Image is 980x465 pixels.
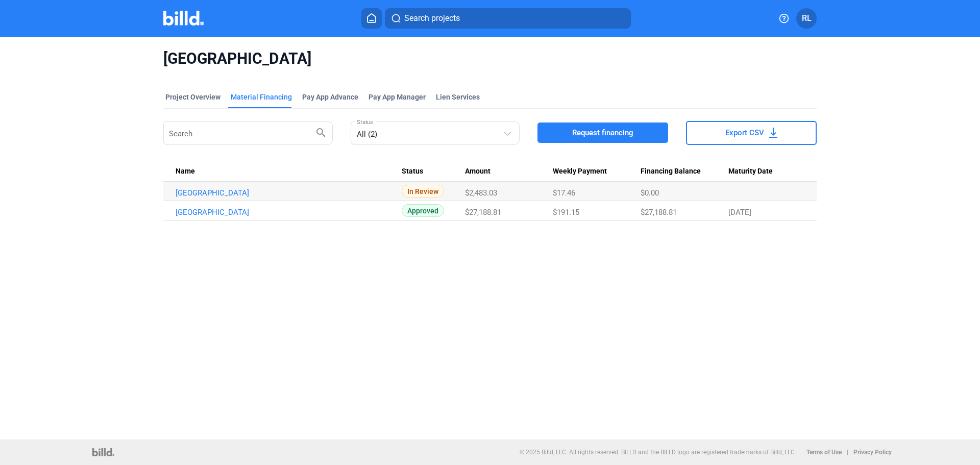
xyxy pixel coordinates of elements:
[176,208,402,217] a: [GEOGRAPHIC_DATA]
[165,92,220,102] div: Project Overview
[163,49,817,68] span: [GEOGRAPHIC_DATA]
[520,449,796,456] p: © 2025 Billd, LLC. All rights reserved. BILLD and the BILLD logo are registered trademarks of Bil...
[163,11,204,26] img: Billd Company Logo
[641,188,659,198] span: $0.00
[176,167,402,176] div: Name
[553,188,575,198] span: $17.46
[385,8,631,29] button: Search projects
[728,167,773,176] span: Maturity Date
[369,92,426,102] span: Pay App Manager
[231,92,292,102] div: Material Financing
[641,208,677,217] span: $27,188.81
[404,12,460,25] span: Search projects
[553,167,607,176] span: Weekly Payment
[553,167,641,176] div: Weekly Payment
[728,208,751,217] span: [DATE]
[92,448,114,456] img: logo
[315,126,327,138] mat-icon: search
[465,167,552,176] div: Amount
[537,123,668,143] button: Request financing
[465,167,491,176] span: Amount
[728,167,804,176] div: Maturity Date
[641,167,701,176] span: Financing Balance
[465,188,497,198] span: $2,483.03
[553,208,579,217] span: $191.15
[357,130,377,139] mat-select-trigger: All (2)
[796,8,817,29] button: RL
[641,167,728,176] div: Financing Balance
[176,167,195,176] span: Name
[847,449,848,456] p: |
[402,204,444,217] span: Approved
[436,92,480,102] div: Lien Services
[572,128,633,138] span: Request financing
[806,449,842,456] b: Terms of Use
[402,185,444,198] span: In Review
[686,121,817,145] button: Export CSV
[725,128,764,138] span: Export CSV
[802,12,812,25] span: RL
[853,449,892,456] b: Privacy Policy
[302,92,358,102] div: Pay App Advance
[176,188,402,198] a: [GEOGRAPHIC_DATA]
[402,167,465,176] div: Status
[465,208,501,217] span: $27,188.81
[402,167,423,176] span: Status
